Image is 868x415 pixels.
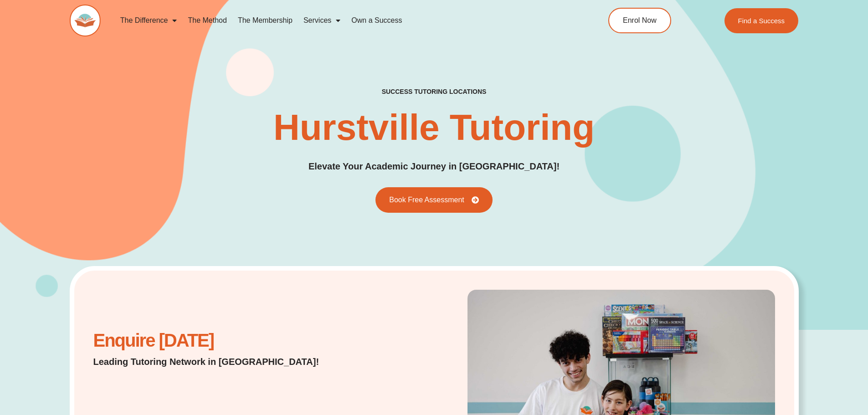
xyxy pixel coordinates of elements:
a: Services [298,10,346,31]
nav: Menu [115,10,567,31]
span: Find a Success [738,17,785,24]
span: Book Free Assessment [389,196,464,204]
a: Enrol Now [608,8,671,33]
p: Elevate Your Academic Journey in [GEOGRAPHIC_DATA]! [308,159,560,174]
p: Leading Tutoring Network in [GEOGRAPHIC_DATA]! [93,355,343,368]
h2: Enquire [DATE] [93,335,343,346]
h2: success tutoring locations [382,87,487,96]
span: Enrol Now [623,17,657,24]
a: The Difference [115,10,183,31]
a: Own a Success [346,10,407,31]
a: The Membership [232,10,298,31]
a: The Method [182,10,232,31]
a: Book Free Assessment [375,187,493,213]
a: Find a Success [724,8,799,33]
h1: Hurstville Tutoring [273,109,595,146]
